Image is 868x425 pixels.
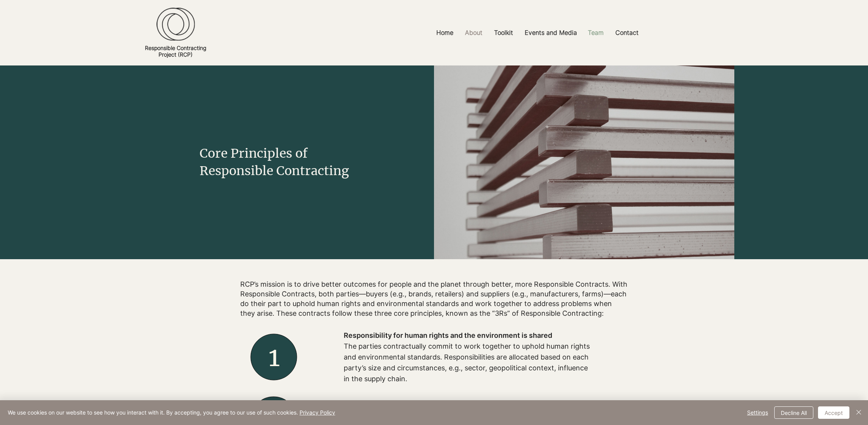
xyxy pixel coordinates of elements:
[582,24,610,41] a: Team
[200,145,360,180] h1: Core Principles of Responsible Contracting
[521,24,581,41] p: Events and Media
[434,65,734,259] img: pexels-noahdwilke-68725_edited.jpg
[344,341,592,384] p: The parties contractually commit to work together to uphold human rights and environmental standa...
[459,24,488,41] a: About
[854,408,863,417] img: Close
[774,406,813,419] button: Decline All
[344,331,552,339] span: Responsibility for human rights and the environment is shared
[854,406,863,419] button: Close
[747,407,768,418] span: Settings
[341,24,734,41] nav: Site
[584,24,608,41] p: Team
[432,24,457,41] p: Home
[490,24,517,41] p: Toolkit
[461,24,486,41] p: About
[240,279,628,318] h2: RCP’s mission is to drive better outcomes for people and the planet through better, more Responsi...
[235,339,313,375] h2: 1
[488,24,519,41] a: Toolkit
[519,24,582,41] a: Events and Media
[8,409,335,416] span: We use cookies on our website to see how you interact with it. By accepting, you agree to our use...
[300,409,335,416] a: Privacy Policy
[818,406,849,419] button: Accept
[610,24,644,41] a: Contact
[145,45,206,58] a: Responsible ContractingProject (RCP)
[431,24,459,41] a: Home
[611,24,642,41] p: Contact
